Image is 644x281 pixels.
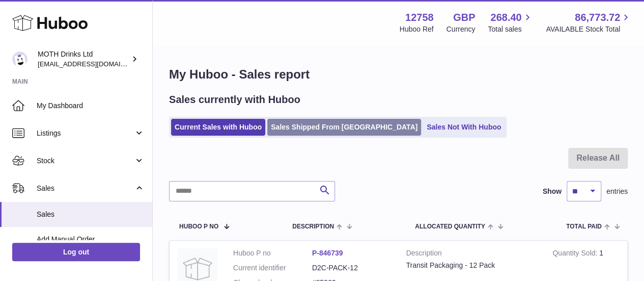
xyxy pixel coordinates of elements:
[169,93,300,107] h2: Sales currently with Huboo
[312,263,391,273] dd: D2C-PACK-12
[453,11,475,24] strong: GBP
[423,119,505,136] a: Sales Not With Huboo
[267,119,421,136] a: Sales Shipped From [GEOGRAPHIC_DATA]
[37,129,134,138] span: Listings
[38,49,129,69] div: MOTH Drinks Ltd
[292,223,334,230] span: Description
[12,52,27,67] img: orders@mothdrinks.com
[552,249,599,260] strong: Quantity Sold
[490,11,521,24] span: 268.40
[406,248,538,261] strong: Description
[546,24,632,34] span: AVAILABLE Stock Total
[575,11,620,24] span: 86,773.72
[171,119,265,136] a: Current Sales with Huboo
[37,184,134,193] span: Sales
[312,249,343,257] a: P-846739
[169,66,628,83] h1: My Huboo - Sales report
[566,223,602,230] span: Total paid
[179,223,218,230] span: Huboo P no
[37,156,134,166] span: Stock
[400,24,434,34] div: Huboo Ref
[37,101,145,111] span: My Dashboard
[488,11,533,34] a: 268.40 Total sales
[446,24,475,34] div: Currency
[12,243,140,261] a: Log out
[233,263,312,273] dt: Current identifier
[37,210,145,219] span: Sales
[543,187,562,196] label: Show
[546,11,632,34] a: 86,773.72 AVAILABLE Stock Total
[415,223,485,230] span: ALLOCATED Quantity
[37,235,145,244] span: Add Manual Order
[405,11,434,24] strong: 12758
[233,248,312,258] dt: Huboo P no
[488,24,533,34] span: Total sales
[406,261,538,270] div: Transit Packaging - 12 Pack
[38,60,150,68] span: [EMAIL_ADDRESS][DOMAIN_NAME]
[606,187,628,196] span: entries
